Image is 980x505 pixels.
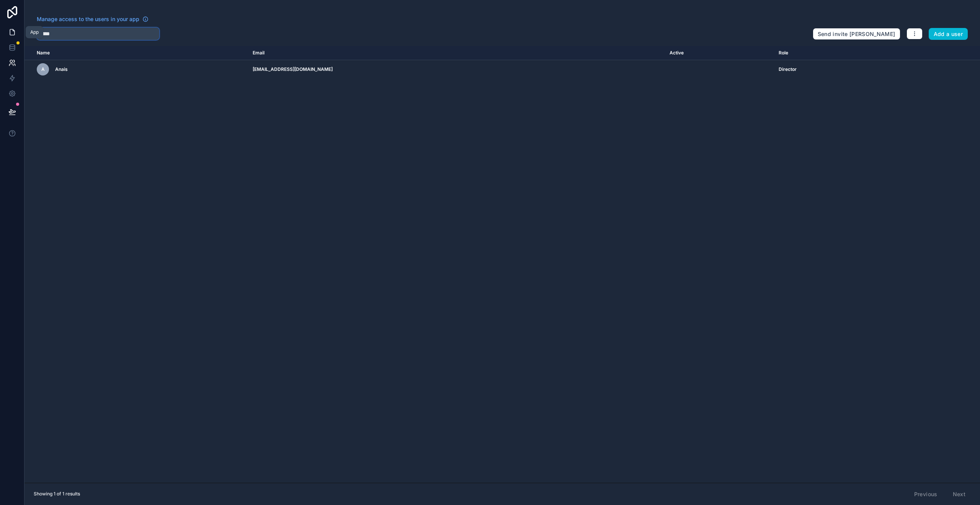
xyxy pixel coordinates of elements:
span: Manage access to the users in your app [37,15,139,23]
button: Add a user [929,28,968,40]
div: scrollable content [24,46,980,483]
span: Showing 1 of 1 results [34,491,80,497]
th: Name [24,46,248,60]
a: Manage access to the users in your app [37,15,149,23]
span: Anais [55,66,68,72]
span: Director [779,66,797,72]
td: [EMAIL_ADDRESS][DOMAIN_NAME] [248,60,665,79]
th: Email [248,46,665,60]
button: Send invite [PERSON_NAME] [813,28,900,40]
div: App [30,29,39,35]
span: A [41,66,45,72]
th: Active [665,46,774,60]
th: Role [774,46,901,60]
